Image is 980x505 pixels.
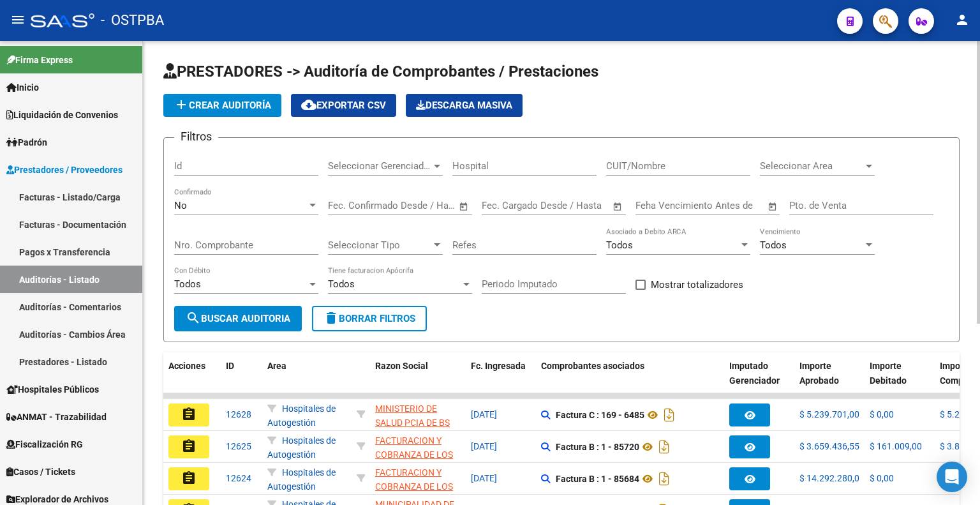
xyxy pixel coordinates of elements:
[766,199,780,214] button: Open calendar
[471,441,497,451] span: [DATE]
[760,239,787,251] span: Todos
[186,310,201,326] mat-icon: search
[163,94,281,117] button: Crear Auditoría
[375,402,461,428] div: - 30626983398
[799,361,839,386] span: Importe Aprobado
[6,437,83,451] span: Fiscalización RG
[794,352,865,409] datatable-header-cell: Importe Aprobado
[375,361,428,371] span: Razon Social
[312,306,427,331] button: Borrar Filtros
[611,199,625,214] button: Open calendar
[221,352,262,409] datatable-header-cell: ID
[323,313,415,324] span: Borrar Filtros
[656,437,672,457] i: Descargar documento
[6,53,73,67] span: Firma Express
[536,352,724,409] datatable-header-cell: Comprobantes asociados
[174,278,201,290] span: Todos
[6,465,75,479] span: Casos / Tickets
[457,199,471,214] button: Open calendar
[406,94,523,117] button: Descarga Masiva
[375,465,461,492] div: - 30715497456
[870,361,907,386] span: Importe Debitado
[328,200,380,211] input: Fecha inicio
[729,361,780,386] span: Imputado Gerenciador
[181,439,197,454] mat-icon: assignment
[870,409,894,419] span: $ 0,00
[181,407,197,422] mat-icon: assignment
[724,352,794,409] datatable-header-cell: Imputado Gerenciador
[226,361,234,371] span: ID
[541,361,644,371] span: Comprobantes asociados
[954,12,970,27] mat-icon: person
[101,6,164,34] span: - OSTPBA
[799,441,859,451] span: $ 3.659.436,55
[262,352,352,409] datatable-header-cell: Area
[661,405,678,425] i: Descargar documento
[375,433,461,460] div: - 30715497456
[6,135,47,149] span: Padrón
[174,200,187,211] span: No
[606,239,633,251] span: Todos
[174,100,271,111] span: Crear Auditoría
[375,435,453,489] span: FACTURACION Y COBRANZA DE LOS EFECTORES PUBLICOS S.E.
[291,94,396,117] button: Exportar CSV
[6,382,99,396] span: Hospitales Públicos
[163,63,598,80] span: PRESTADORES -> Auditoría de Comprobantes / Prestaciones
[181,471,197,486] mat-icon: assignment
[174,306,302,331] button: Buscar Auditoria
[301,100,386,111] span: Exportar CSV
[471,473,497,483] span: [DATE]
[471,361,526,371] span: Fc. Ingresada
[799,473,865,483] span: $ 14.292.280,00
[174,97,189,112] mat-icon: add
[267,467,336,492] span: Hospitales de Autogestión
[865,352,935,409] datatable-header-cell: Importe Debitado
[6,163,122,177] span: Prestadores / Proveedores
[301,97,316,112] mat-icon: cloud_download
[168,361,205,371] span: Acciones
[267,435,336,460] span: Hospitales de Autogestión
[6,108,118,122] span: Liquidación de Convenios
[656,469,672,489] i: Descargar documento
[937,462,967,492] div: Open Intercom Messenger
[375,403,450,443] span: MINISTERIO DE SALUD PCIA DE BS AS
[416,100,512,111] span: Descarga Masiva
[6,410,107,424] span: ANMAT - Trazabilidad
[323,310,339,326] mat-icon: delete
[226,473,251,483] span: 12624
[556,410,644,420] strong: Factura C : 169 - 6485
[163,352,221,409] datatable-header-cell: Acciones
[267,361,286,371] span: Area
[545,200,607,211] input: Fecha fin
[870,473,894,483] span: $ 0,00
[391,200,453,211] input: Fecha fin
[466,352,536,409] datatable-header-cell: Fc. Ingresada
[799,409,859,419] span: $ 5.239.701,00
[556,442,639,452] strong: Factura B : 1 - 85720
[482,200,533,211] input: Fecha inicio
[10,12,26,27] mat-icon: menu
[174,128,218,146] h3: Filtros
[370,352,466,409] datatable-header-cell: Razon Social
[471,409,497,419] span: [DATE]
[226,409,251,419] span: 12628
[226,441,251,451] span: 12625
[760,160,863,172] span: Seleccionar Area
[870,441,922,451] span: $ 161.009,00
[651,277,743,292] span: Mostrar totalizadores
[6,80,39,94] span: Inicio
[267,403,336,428] span: Hospitales de Autogestión
[186,313,290,324] span: Buscar Auditoria
[556,474,639,484] strong: Factura B : 1 - 85684
[328,239,431,251] span: Seleccionar Tipo
[406,94,523,117] app-download-masive: Descarga masiva de comprobantes (adjuntos)
[328,160,431,172] span: Seleccionar Gerenciador
[328,278,355,290] span: Todos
